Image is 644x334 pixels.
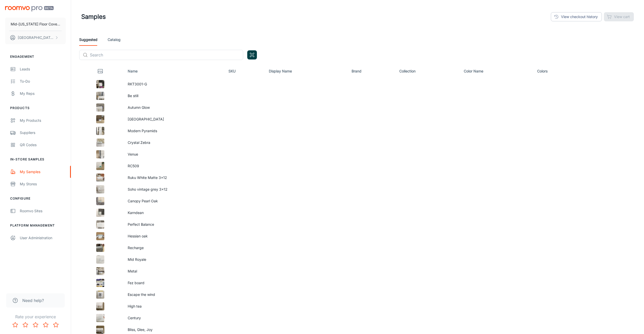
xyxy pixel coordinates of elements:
td: Escape the wind [124,289,224,300]
div: Leads [20,66,66,72]
div: Suppliers [20,130,66,135]
button: Rate 3 star [30,320,41,330]
td: Crystal Zebra [124,137,224,148]
td: Autumn Glow [124,102,224,113]
div: My Samples [20,169,66,175]
button: Open QR code scanner [247,50,257,59]
div: My Stores [20,181,66,187]
th: Display Name [265,64,348,78]
td: Be still [124,90,224,102]
th: Collection [395,64,460,78]
th: Brand [348,64,395,78]
th: Name [124,64,224,78]
img: Roomvo PRO Beta [5,6,54,11]
p: [GEOGRAPHIC_DATA] Pytlowany [18,35,54,40]
a: Catalog [108,34,121,46]
td: Canopy Pearl Oak [124,195,224,207]
h1: Samples [81,12,106,21]
button: Rate 4 star [41,320,51,330]
td: Recharge [124,242,224,254]
a: Suggested [79,34,97,46]
div: Roomvo Sites [20,208,66,214]
div: User Administration [20,235,66,241]
div: QR Codes [20,142,66,148]
td: Ruku White Matte 3x12 [124,172,224,184]
svg: Thumbnail [97,68,103,74]
div: To-do [20,79,66,84]
button: Rate 1 star [10,320,20,330]
input: Search [90,50,243,60]
p: Mid-[US_STATE] Floor Coverings [11,21,60,27]
button: [GEOGRAPHIC_DATA] Pytlowany [5,31,66,44]
button: Rate 2 star [20,320,30,330]
th: Colors [533,64,582,78]
td: Century [124,312,224,324]
td: RC509 [124,160,224,172]
p: Rate your experience [4,314,67,320]
th: SKU [224,64,265,78]
td: Perfect Balance [124,219,224,230]
td: Metal [124,265,224,277]
td: Modern Pyramids [124,125,224,137]
div: My Products [20,118,66,123]
td: Fez board [124,277,224,289]
td: Mid Royale [124,254,224,265]
td: Brentwood coco beach [124,113,224,125]
button: Mid-[US_STATE] Floor Coverings [5,18,66,31]
th: Color Name [460,64,533,78]
button: Rate 5 star [51,320,61,330]
a: View checkout history [551,12,602,21]
span: Need help? [22,297,44,303]
td: High tea [124,300,224,312]
td: RKT3001-G [124,78,224,90]
td: Hessian oak [124,230,224,242]
td: Karndean [124,207,224,219]
td: Venue [124,148,224,160]
div: My Reps [20,91,66,96]
td: Soho vintage grey 3x12 [124,184,224,195]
